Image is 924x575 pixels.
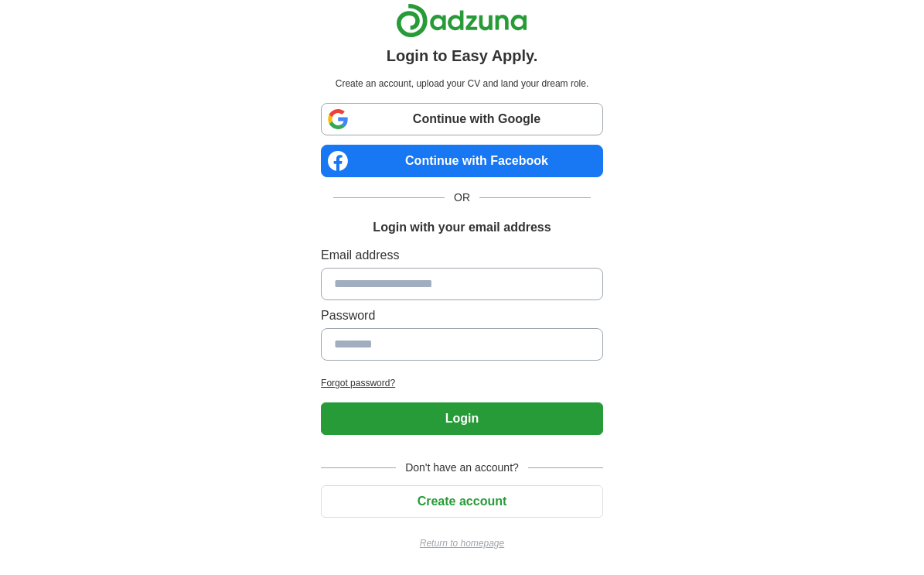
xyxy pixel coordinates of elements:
img: Adzuna logo [396,3,527,38]
h1: Login with your email address [373,218,551,237]
a: Continue with Google [321,103,603,135]
label: Email address [321,246,603,265]
label: Password [321,306,603,325]
a: Create account [321,495,603,508]
a: Return to homepage [321,536,603,550]
a: Continue with Facebook [321,145,603,177]
p: Create an account, upload your CV and land your dream role. [324,77,600,91]
button: Login [321,402,603,435]
span: OR [445,190,479,206]
a: Forgot password? [321,376,603,390]
span: Don't have an account? [396,460,528,476]
h1: Login to Easy Apply. [387,44,538,67]
button: Create account [321,485,603,518]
